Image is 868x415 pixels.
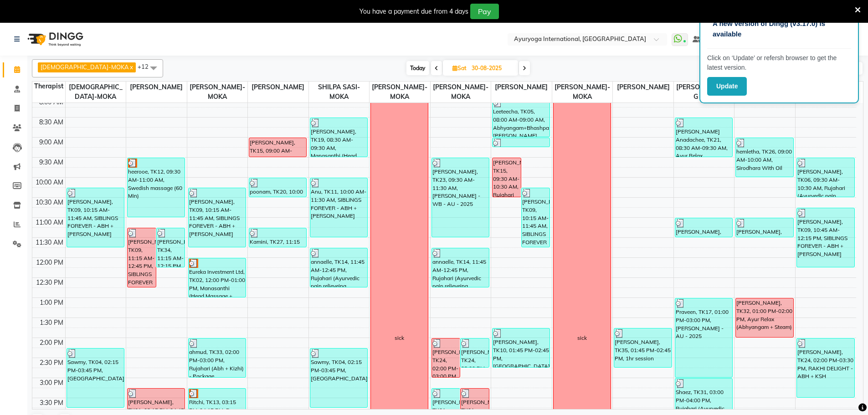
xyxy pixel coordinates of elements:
input: 2025-08-30 [469,61,514,75]
div: 11:00 AM [34,218,65,227]
span: [DEMOGRAPHIC_DATA]-MOKA [66,82,126,102]
div: 1:30 PM [38,318,65,328]
div: 10:30 AM [34,198,65,207]
div: [PERSON_NAME], TK24, 02:00 PM-03:30 PM, RAKHI DELIGHT - ABH + KSH [797,338,854,397]
div: Leeteecha, TK05, 09:00 AM-09:15 AM, Virechanam [493,138,550,147]
div: [PERSON_NAME], TK34, 11:15 AM-12:15 PM, Deep tissue massage [157,228,185,267]
div: Praveen, TK17, 01:00 PM-03:00 PM, [PERSON_NAME] - AU - 2025 [675,298,732,377]
div: 11:30 AM [34,238,65,247]
div: [PERSON_NAME] Anadachee, TK21, 08:30 AM-09:30 AM, Ayur Relax (Abhyangam + Steam) [675,118,732,157]
div: 9:30 AM [37,158,65,167]
div: 3:00 PM [38,378,65,388]
div: 8:30 AM [37,118,65,127]
div: [PERSON_NAME], TK25, 11:00 AM-11:30 AM, Siroabhyangam -Head, Shoulder & Back [736,218,793,237]
div: 2:30 PM [38,358,65,368]
div: [PERSON_NAME], TK09, 10:15 AM-11:45 AM, SIBLINGS FOREVER - ABH + [PERSON_NAME] [522,188,550,247]
div: [PERSON_NAME], TK06, 09:30 AM-10:30 AM, Rujahari (Ayurvedic pain relieveing massage) [797,158,854,197]
div: ahmud, TK33, 02:00 PM-03:00 PM, Rujahari (Abh + Kizhi) - Package [189,338,246,377]
div: heerooe, TK12, 09:30 AM-11:00 AM, Swedish massage (60 Min) [128,158,185,217]
div: 1:00 PM [38,298,65,307]
div: sick [395,334,404,342]
div: [PERSON_NAME], TK24, 02:00 PM-02:45 PM, Abhyangam Wellness Massage [461,338,489,367]
div: [PERSON_NAME], TK15, 09:00 AM-09:30 AM, Consultation with [PERSON_NAME] at [GEOGRAPHIC_DATA] [249,138,306,157]
div: [PERSON_NAME], TK24, 02:00 PM-03:00 PM, Rujahari (Ayurvedic pain relieveing massage) [432,338,460,377]
p: A new version of Dingg (v3.17.0) is available [713,19,846,39]
span: Today [406,61,429,75]
div: You have a payment due from 4 days [360,7,468,16]
div: Leeteecha, TK05, 08:00 AM-09:00 AM, Abhyangam+Bhashpa [PERSON_NAME](Without Oil) [493,98,550,137]
div: 12:00 PM [34,258,65,267]
div: [PERSON_NAME], TK15, 09:30 AM-10:30 AM, Rujahari (Ayurvedic pain relieveing massage) [493,158,521,197]
img: logo [23,26,86,52]
div: 2:00 PM [38,338,65,348]
span: [PERSON_NAME] [248,82,308,93]
div: [PERSON_NAME], TK09, 11:15 AM-12:45 PM, SIBLINGS FOREVER - ABH + [PERSON_NAME] [128,228,156,287]
div: hemletha, TK26, 09:00 AM-10:00 AM, Sirodhara With Oil [736,138,793,177]
div: Therapist [32,82,65,91]
div: Anu, TK11, 10:00 AM-11:30 AM, SIBLINGS FOREVER - ABH + [PERSON_NAME] [310,178,367,237]
span: +12 [138,63,155,70]
div: 3:30 PM [38,398,65,408]
p: Click on ‘Update’ or refersh browser to get the latest version. [707,53,851,72]
span: [PERSON_NAME] [126,82,187,93]
span: [PERSON_NAME]-MOKA [552,82,613,102]
span: SHILPA SASI-MOKA [309,82,370,102]
div: [PERSON_NAME], TK10, 01:45 PM-02:45 PM, [GEOGRAPHIC_DATA] facial [493,328,550,367]
div: [PERSON_NAME], TK09, 10:15 AM-11:45 AM, SIBLINGS FOREVER - ABH + [PERSON_NAME] [189,188,246,247]
div: [PERSON_NAME], TK19, 08:30 AM-09:30 AM, Manasanthi (Head Massage + [GEOGRAPHIC_DATA]) - Package [310,118,367,157]
span: Sat [450,65,469,72]
span: [PERSON_NAME]-G BAIE [674,82,734,102]
span: [PERSON_NAME]-MOKA [370,82,430,102]
div: annaelle, TK14, 11:45 AM-12:45 PM, Rujahari (Ayurvedic pain relieveing massage) [310,248,367,287]
div: [PERSON_NAME], TK35, 01:45 PM-02:45 PM, 1hr session [614,328,671,367]
div: Kamini, TK27, 11:15 AM-11:45 AM, Consultation with [PERSON_NAME] at [GEOGRAPHIC_DATA] [249,228,306,247]
div: poonam, TK20, 10:00 AM-10:30 AM, Consultation with [PERSON_NAME] at [GEOGRAPHIC_DATA] [249,178,306,197]
div: sick [577,334,587,342]
div: [PERSON_NAME], TK23, 09:30 AM-11:30 AM, [PERSON_NAME] - WB - AU - 2025 [432,158,489,237]
div: annaelle, TK14, 11:45 AM-12:45 PM, Rujahari (Ayurvedic pain relieveing massage) [432,248,489,287]
div: Sawmy, TK04, 02:15 PM-03:45 PM, [GEOGRAPHIC_DATA] [310,348,367,407]
span: [PERSON_NAME]-MOKA [187,82,248,102]
div: [PERSON_NAME], TK25, 11:00 AM-11:30 AM, Siroabhyangam -Head, Shoulder & Back [675,218,732,237]
span: [PERSON_NAME]-MOKA [431,82,491,102]
div: [PERSON_NAME], TK09, 10:45 AM-12:15 PM, SIBLINGS FOREVER - ABH + [PERSON_NAME] [797,208,854,267]
span: [DEMOGRAPHIC_DATA]-MOKA [41,63,129,71]
span: [PERSON_NAME] [613,82,673,93]
div: 12:30 PM [34,278,65,287]
button: Update [707,77,747,96]
div: Sawmy, TK04, 02:15 PM-03:45 PM, [GEOGRAPHIC_DATA] [67,348,124,407]
button: Pay [470,4,499,19]
span: [PERSON_NAME] [491,82,552,93]
a: x [129,63,133,71]
div: 9:00 AM [37,138,65,147]
div: Eureka Investment Ltd, TK02, 12:00 PM-01:00 PM, Manasanthi (Head Massage + Ksheeradhara) - Package [189,258,246,297]
div: [PERSON_NAME], TK32, 01:00 PM-02:00 PM, Ayur Relax (Abhyangam + Steam) [736,298,793,337]
div: [PERSON_NAME], TK09, 10:15 AM-11:45 AM, SIBLINGS FOREVER - ABH + [PERSON_NAME] [67,188,124,247]
div: 10:00 AM [34,178,65,187]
